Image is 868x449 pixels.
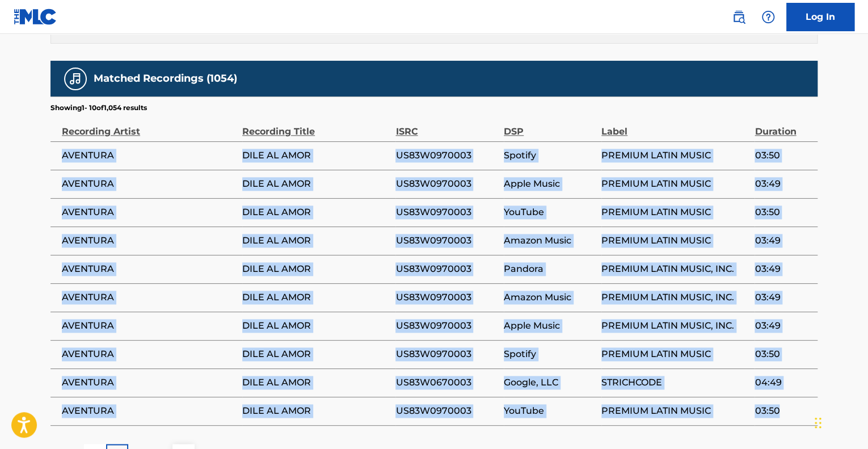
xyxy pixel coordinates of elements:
span: US83W0970003 [395,291,498,304]
span: US83W0970003 [395,177,498,191]
span: YouTube [504,205,596,219]
iframe: Chat Widget [811,395,868,449]
span: DILE AL AMOR [242,404,390,418]
span: PREMIUM LATIN MUSIC, INC. [601,291,749,304]
span: AVENTURA [62,319,237,333]
span: DILE AL AMOR [242,262,390,276]
span: 03:49 [755,234,812,247]
span: DILE AL AMOR [242,291,390,304]
span: 03:50 [755,347,812,361]
div: Duration [755,113,812,139]
span: Spotify [504,149,596,162]
a: Log In [786,3,854,31]
span: PREMIUM LATIN MUSIC [601,347,749,361]
span: PREMIUM LATIN MUSIC, INC. [601,262,749,276]
span: DILE AL AMOR [242,319,390,333]
span: DILE AL AMOR [242,234,390,247]
span: US83W0970003 [395,262,498,276]
span: DILE AL AMOR [242,376,390,389]
div: Recording Artist [62,113,237,139]
div: Help [757,6,779,28]
span: AVENTURA [62,149,237,162]
span: US83W0670003 [395,376,498,389]
span: PREMIUM LATIN MUSIC [601,205,749,219]
img: search [732,10,745,24]
img: Matched Recordings [69,72,82,86]
a: Public Search [727,6,750,28]
span: US83W0970003 [395,149,498,162]
span: AVENTURA [62,262,237,276]
h5: Matched Recordings (1054) [94,72,237,85]
span: AVENTURA [62,205,237,219]
span: PREMIUM LATIN MUSIC [601,177,749,191]
span: US83W0970003 [395,347,498,361]
span: US83W0970003 [395,404,498,418]
span: AVENTURA [62,376,237,389]
p: Showing 1 - 10 of 1,054 results [50,103,147,113]
span: 03:49 [755,291,812,304]
span: DILE AL AMOR [242,205,390,219]
span: Google, LLC [504,376,596,389]
span: Amazon Music [504,234,596,247]
span: 03:49 [755,262,812,276]
img: MLC Logo [14,9,57,25]
span: Pandora [504,262,596,276]
span: US83W0970003 [395,234,498,247]
span: AVENTURA [62,177,237,191]
span: Apple Music [504,319,596,333]
span: AVENTURA [62,347,237,361]
span: AVENTURA [62,404,237,418]
div: ISRC [395,113,498,139]
span: Spotify [504,347,596,361]
span: DILE AL AMOR [242,347,390,361]
span: 03:49 [755,177,812,191]
span: Amazon Music [504,291,596,304]
span: 03:50 [755,149,812,162]
div: Drag [815,406,821,440]
span: 04:49 [755,376,812,389]
span: Apple Music [504,177,596,191]
span: PREMIUM LATIN MUSIC [601,149,749,162]
img: help [761,10,775,24]
span: DILE AL AMOR [242,149,390,162]
div: Recording Title [242,113,390,139]
span: PREMIUM LATIN MUSIC, INC. [601,319,749,333]
span: US83W0970003 [395,205,498,219]
span: DILE AL AMOR [242,177,390,191]
span: 03:50 [755,404,812,418]
div: Label [601,113,749,139]
span: STRICHCODE [601,376,749,389]
span: PREMIUM LATIN MUSIC [601,234,749,247]
span: US83W0970003 [395,319,498,333]
span: 03:49 [755,319,812,333]
span: PREMIUM LATIN MUSIC [601,404,749,418]
span: YouTube [504,404,596,418]
span: 03:50 [755,205,812,219]
span: AVENTURA [62,291,237,304]
span: AVENTURA [62,234,237,247]
div: DSP [504,113,596,139]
